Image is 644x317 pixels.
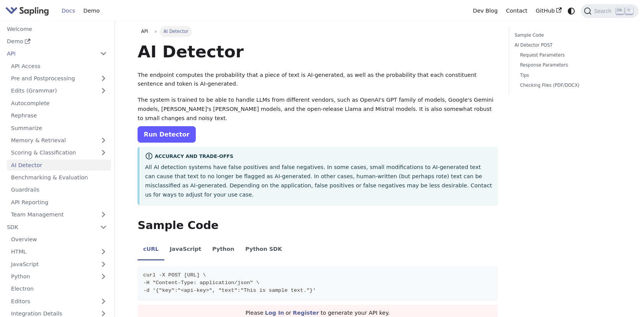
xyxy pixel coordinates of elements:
[5,5,49,16] img: Sapling.ai
[138,126,195,143] a: Run Detector
[7,73,111,84] a: Pre and Postprocessing
[207,239,240,261] li: Python
[7,147,111,158] a: Scoring & Classification
[7,85,111,96] a: Edits (Grammar)
[5,5,52,16] a: Sapling.ai
[96,221,111,232] button: Collapse sidebar category 'SDK'
[143,288,316,293] span: -d '{"key":"<api-key>", "text":"This is sample text."}'
[7,296,96,307] a: Editors
[7,135,111,146] a: Memory & Retrieval
[160,26,192,37] span: AI Detector
[7,98,111,109] a: Autocomplete
[520,82,616,89] a: Checking Files (PDF/DOCX)
[469,5,501,17] a: Dev Blog
[265,310,284,316] a: Log In
[79,5,104,17] a: Demo
[138,96,498,123] p: The system is trained to be able to handle LLMs from different vendors, such as OpenAI's GPT fami...
[7,172,111,183] a: Benchmarking & Evaluation
[7,283,111,294] a: Electron
[96,48,111,59] button: Collapse sidebar category 'API'
[138,239,164,261] li: cURL
[138,71,498,89] p: The endpoint computes the probability that a piece of text is AI-generated, as well as the probab...
[592,8,616,14] span: Search
[7,234,111,245] a: Overview
[143,280,259,286] span: -H "Content-Type: application/json" \
[145,152,492,161] div: Accuracy and Trade-offs
[7,60,111,72] a: API Access
[618,291,636,309] iframe: Intercom live chat
[625,7,633,14] kbd: K
[164,239,207,261] li: JavaScript
[566,5,577,16] button: Switch between dark and light mode (currently system mode)
[7,122,111,133] a: Summarize
[7,159,111,171] a: AI Detector
[138,26,152,37] a: API
[7,184,111,195] a: Guardrails
[531,5,565,17] a: GitHub
[3,36,111,47] a: Demo
[7,197,111,208] a: API Reporting
[515,32,618,39] a: Sample Code
[515,42,618,49] a: AI Detector POST
[3,23,111,34] a: Welcome
[7,246,111,257] a: HTML
[3,48,96,59] a: API
[7,209,111,220] a: Team Management
[96,296,111,307] button: Expand sidebar category 'Editors'
[502,5,532,17] a: Contact
[3,221,96,232] a: SDK
[145,163,492,199] p: All AI detection systems have false positives and false negatives. In some cases, small modificat...
[520,62,616,69] a: Response Parameters
[138,41,498,62] h1: AI Detector
[240,239,288,261] li: Python SDK
[141,29,148,34] span: API
[520,72,616,79] a: Tips
[7,271,111,282] a: Python
[7,110,111,121] a: Rephrase
[138,219,498,232] h2: Sample Code
[7,258,111,270] a: JavaScript
[57,5,79,17] a: Docs
[143,272,206,278] span: curl -X POST [URL] \
[293,310,319,316] a: Register
[138,26,498,37] nav: Breadcrumbs
[520,52,616,59] a: Request Parameters
[581,4,638,18] button: Search (Ctrl+K)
